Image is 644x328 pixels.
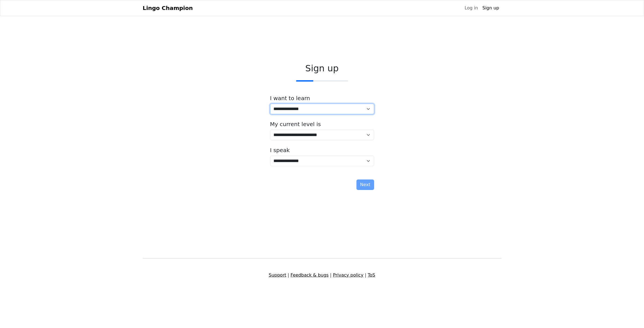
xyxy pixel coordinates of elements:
[143,2,193,14] a: Lingo Champion
[480,2,501,14] a: Sign up
[368,272,375,278] a: ToS
[462,2,480,14] a: Log in
[139,272,505,278] div: | | |
[270,63,374,74] h2: Sign up
[270,147,290,153] label: I speak
[270,95,310,101] label: I want to learn
[333,272,363,278] a: Privacy policy
[270,121,321,127] label: My current level is
[269,272,286,278] a: Support
[291,272,329,278] a: Feedback & bugs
